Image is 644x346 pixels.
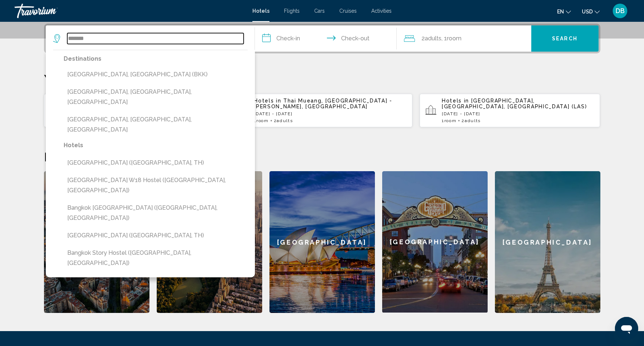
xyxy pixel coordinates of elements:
[269,171,375,313] a: [GEOGRAPHIC_DATA]
[64,201,248,225] button: Bangkok [GEOGRAPHIC_DATA] ([GEOGRAPHIC_DATA], [GEOGRAPHIC_DATA])
[232,93,412,128] button: Hotels in Thai Mueang, [GEOGRAPHIC_DATA] - [PERSON_NAME], [GEOGRAPHIC_DATA][DATE] - [DATE]1Room2A...
[64,229,248,242] button: [GEOGRAPHIC_DATA] ([GEOGRAPHIC_DATA], TH)
[441,33,461,44] span: , 1
[616,7,625,15] span: DB
[442,111,595,116] p: [DATE] - [DATE]
[64,173,248,197] button: [GEOGRAPHIC_DATA] W18 Hostel ([GEOGRAPHIC_DATA], [GEOGRAPHIC_DATA])
[64,68,248,81] button: [GEOGRAPHIC_DATA], [GEOGRAPHIC_DATA] (BKK)
[339,8,357,14] a: Cruises
[256,118,269,123] span: Room
[44,93,225,128] button: Hotels in Thai Mueang, [GEOGRAPHIC_DATA] - [PERSON_NAME], [GEOGRAPHIC_DATA][DATE] - [DATE]1Room2A...
[557,9,564,15] span: en
[64,54,248,64] p: Destinations
[397,25,531,52] button: Travelers: 2 adults, 0 children
[382,171,488,313] a: [GEOGRAPHIC_DATA]
[371,8,392,14] a: Activities
[442,98,469,104] span: Hotels in
[314,8,325,14] a: Cars
[531,25,599,52] button: Search
[495,171,600,313] a: [GEOGRAPHIC_DATA]
[44,72,600,86] p: Your Recent Searches
[64,140,248,150] p: Hotels
[444,118,457,123] span: Room
[254,111,407,116] p: [DATE] - [DATE]
[15,4,245,18] a: Travorium
[64,246,248,270] button: Bangkok Story Hostel ([GEOGRAPHIC_DATA], [GEOGRAPHIC_DATA])
[284,8,300,14] a: Flights
[255,25,397,52] button: Check in and out dates
[442,118,456,123] span: 1
[252,8,269,14] a: Hotels
[44,171,149,313] a: [GEOGRAPHIC_DATA]
[277,118,293,123] span: Adults
[461,118,481,123] span: 2
[552,36,577,42] span: Search
[615,317,638,340] iframe: Button to launch messaging window
[254,98,281,104] span: Hotels in
[425,35,441,42] span: Adults
[274,118,293,123] span: 2
[254,118,268,123] span: 1
[582,9,593,15] span: USD
[420,93,600,128] button: Hotels in [GEOGRAPHIC_DATA], [GEOGRAPHIC_DATA], [GEOGRAPHIC_DATA] (LAS)[DATE] - [DATE]1Room2Adults
[64,113,248,137] button: [GEOGRAPHIC_DATA], [GEOGRAPHIC_DATA], [GEOGRAPHIC_DATA]
[465,118,481,123] span: Adults
[447,35,461,42] span: Room
[46,25,599,52] div: Search widget
[254,98,392,109] span: Thai Mueang, [GEOGRAPHIC_DATA] - [PERSON_NAME], [GEOGRAPHIC_DATA]
[421,33,441,44] span: 2
[557,6,571,17] button: Change language
[64,85,248,109] button: [GEOGRAPHIC_DATA], [GEOGRAPHIC_DATA], [GEOGRAPHIC_DATA]
[582,6,600,17] button: Change currency
[611,3,629,19] button: User Menu
[442,98,587,109] span: [GEOGRAPHIC_DATA], [GEOGRAPHIC_DATA], [GEOGRAPHIC_DATA] (LAS)
[44,149,600,164] h2: Featured Destinations
[64,156,248,170] button: [GEOGRAPHIC_DATA] ([GEOGRAPHIC_DATA], TH)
